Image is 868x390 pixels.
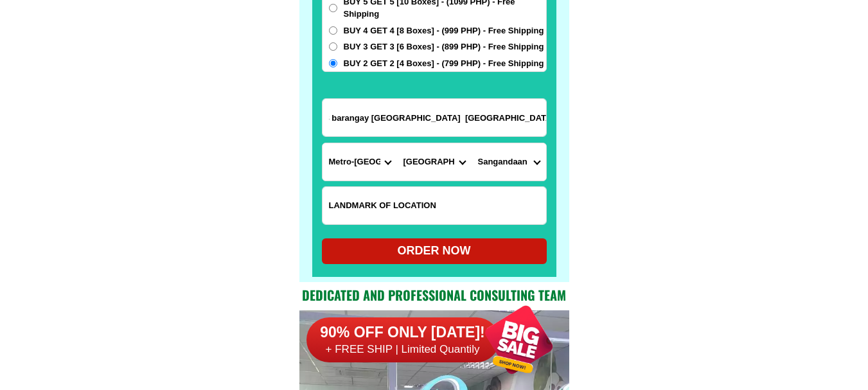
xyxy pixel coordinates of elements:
span: BUY 4 GET 4 [8 Boxes] - (999 PHP) - Free Shipping [344,24,544,37]
input: BUY 4 GET 4 [8 Boxes] - (999 PHP) - Free Shipping [329,26,337,35]
input: BUY 5 GET 5 [10 Boxes] - (1099 PHP) - Free Shipping [329,4,337,12]
h6: + FREE SHIP | Limited Quantily [306,342,499,357]
select: Select commune [472,143,546,181]
input: BUY 3 GET 3 [6 Boxes] - (899 PHP) - Free Shipping [329,42,337,51]
input: Input LANDMARKOFLOCATION [323,187,546,224]
h6: 90% OFF ONLY [DATE]! [306,323,499,342]
span: BUY 3 GET 3 [6 Boxes] - (899 PHP) - Free Shipping [344,40,544,53]
input: BUY 2 GET 2 [4 Boxes] - (799 PHP) - Free Shipping [329,59,337,67]
select: Select province [323,143,397,181]
h2: Dedicated and professional consulting team [299,285,569,305]
select: Select district [397,143,472,181]
span: BUY 2 GET 2 [4 Boxes] - (799 PHP) - Free Shipping [344,57,544,70]
div: ORDER NOW [322,242,547,260]
input: Input address [323,99,546,136]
